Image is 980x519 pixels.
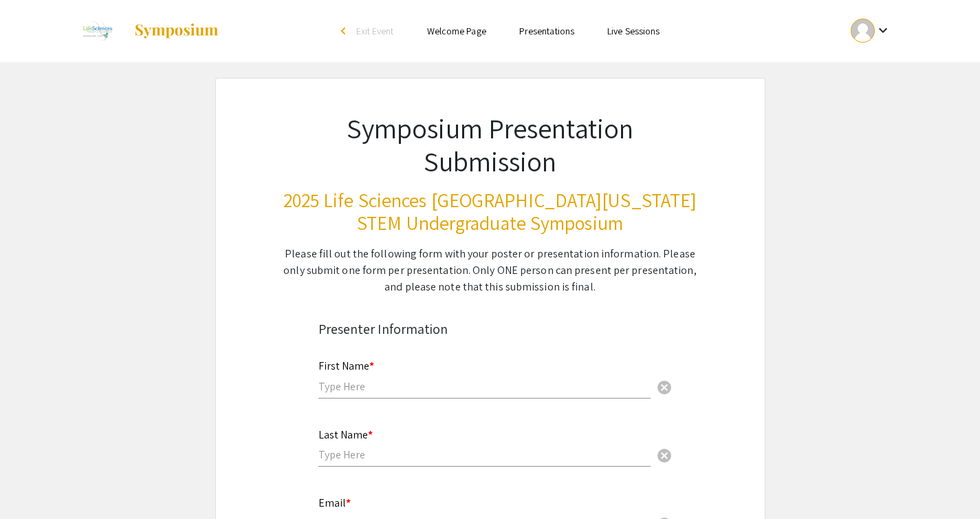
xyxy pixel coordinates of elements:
a: Welcome Page [427,25,486,37]
mat-label: Email [318,496,351,510]
span: cancel [656,379,673,396]
a: Presentations [519,25,574,37]
iframe: Chat [10,457,58,509]
a: 2025 Life Sciences South Florida STEM Undergraduate Symposium [74,14,220,48]
h1: Symposium Presentation Submission [283,112,698,178]
mat-label: First Name [318,359,374,373]
span: Exit Event [356,25,394,37]
div: arrow_back_ios [341,27,349,35]
button: Expand account dropdown [836,15,906,46]
mat-icon: Expand account dropdown [875,22,891,39]
div: Please fill out the following form with your poster or presentation information. Please only subm... [283,246,698,295]
button: Clear [651,441,678,469]
h3: 2025 Life Sciences [GEOGRAPHIC_DATA][US_STATE] STEM Undergraduate Symposium [283,189,698,235]
img: 2025 Life Sciences South Florida STEM Undergraduate Symposium [74,14,120,48]
button: Clear [651,372,678,400]
input: Type Here [318,379,651,394]
div: Presenter Information [318,319,662,339]
mat-label: Last Name [318,427,373,442]
span: cancel [656,447,673,464]
input: Type Here [318,447,651,462]
img: Symposium by ForagerOne [133,23,219,39]
a: Live Sessions [607,25,660,37]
